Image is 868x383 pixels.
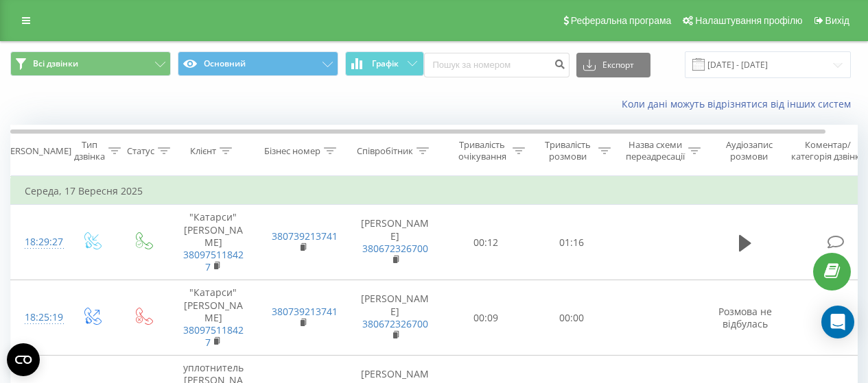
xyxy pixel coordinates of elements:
[357,145,413,157] div: Співробітник
[272,305,338,318] a: 380739213741
[529,205,615,280] td: 01:16
[372,59,399,69] span: Графік
[529,280,615,356] td: 00:00
[183,323,244,349] a: 380975118427
[169,205,258,280] td: "Катарси" [PERSON_NAME]
[571,15,672,26] span: Реферальна програма
[622,97,858,110] a: Коли дані можуть відрізнятися вiд інших систем
[10,51,171,76] button: Всі дзвінки
[25,304,52,331] div: 18:25:19
[183,248,244,273] a: 380975118427
[25,229,52,256] div: 18:29:27
[362,317,428,330] a: 380672326700
[821,306,854,338] div: Open Intercom Messenger
[169,280,258,356] td: "Катарси" [PERSON_NAME]
[626,139,685,162] div: Назва схеми переадресації
[345,51,424,76] button: Графік
[33,58,78,69] span: Всі дзвінки
[347,280,443,356] td: [PERSON_NAME]
[541,139,595,162] div: Тривалість розмови
[716,139,782,162] div: Аудіозапис розмови
[178,51,338,76] button: Основний
[576,53,650,77] button: Експорт
[718,305,772,330] span: Розмова не відбулась
[347,205,443,280] td: [PERSON_NAME]
[264,145,320,157] div: Бізнес номер
[788,139,868,162] div: Коментар/категорія дзвінка
[455,139,509,162] div: Тривалість очікування
[695,15,802,26] span: Налаштування профілю
[443,205,529,280] td: 00:12
[74,139,105,162] div: Тип дзвінка
[825,15,849,26] span: Вихід
[190,145,216,157] div: Клієнт
[424,53,570,77] input: Пошук за номером
[127,145,154,157] div: Статус
[443,280,529,356] td: 00:09
[7,343,40,376] button: Open CMP widget
[272,230,338,243] a: 380739213741
[2,145,71,157] div: [PERSON_NAME]
[362,242,428,255] a: 380672326700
